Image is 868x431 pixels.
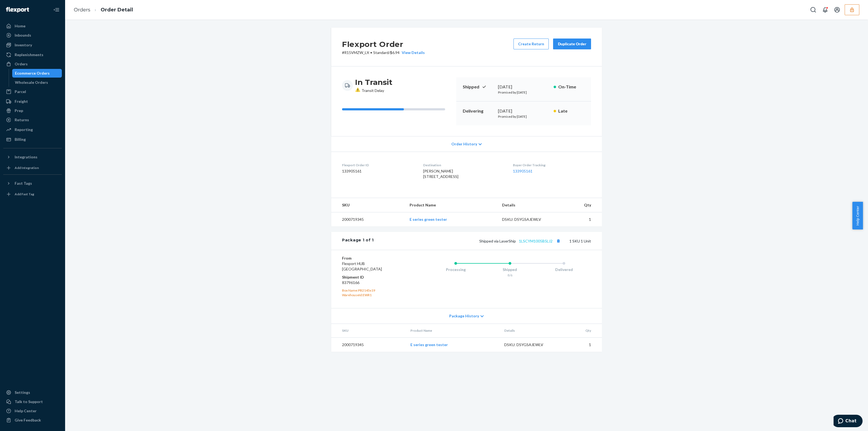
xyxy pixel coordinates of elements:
[405,198,498,212] th: Product Name
[3,60,62,68] a: Orders
[342,237,374,244] div: Package 1 of 1
[342,39,425,50] h2: Flexport Order
[15,71,50,76] div: Ecommerce Orders
[537,267,591,272] div: Delivered
[483,267,537,272] div: Shipped
[513,163,591,167] dt: Buyer Order Tracking
[15,23,25,29] div: Home
[553,39,591,49] button: Duplicate Order
[331,212,405,227] td: 2000719345
[513,169,532,173] a: 133905161
[342,163,414,167] dt: Flexport Order ID
[410,342,448,347] a: E series green tester
[410,217,447,222] a: E series green tester
[498,114,549,119] p: Promised by [DATE]
[558,41,586,47] div: Duplicate Order
[3,97,62,106] a: Freight
[15,399,43,404] div: Talk to Support
[355,88,384,93] span: Transit Delay
[3,397,62,406] button: Talk to Support
[519,239,553,243] a: 1LSCYM1005B5LJ2
[3,190,62,199] a: Add Fast Tag
[15,417,41,423] div: Give Feedback
[12,69,62,78] a: Ecommerce Orders
[15,137,26,142] div: Billing
[15,154,37,160] div: Integrations
[555,237,562,244] button: Copy tracking number
[820,4,831,15] button: Open notifications
[74,7,90,13] a: Orders
[557,198,602,212] th: Qty
[331,198,405,212] th: SKU
[3,31,62,40] a: Inbounds
[483,273,537,277] div: 8/6
[373,50,389,55] span: Standard
[69,2,137,18] ol: breadcrumbs
[502,217,553,222] div: DSKU: DSYGSAJEWLV
[3,41,62,49] a: Inventory
[51,4,62,15] button: Close Navigation
[834,415,863,428] iframe: Opens a widget where you can chat to one of our agents
[15,42,32,48] div: Inventory
[355,77,392,87] h3: In Transit
[342,280,407,285] dd: 83796166
[15,89,26,94] div: Parcel
[559,324,602,337] th: Qty
[558,84,585,90] p: On-Time
[15,181,32,186] div: Fast Tags
[463,108,494,114] p: Delivering
[3,135,62,144] a: Billing
[3,22,62,30] a: Home
[449,313,479,319] span: Package History
[423,163,504,167] dt: Destination
[342,293,407,297] div: WarehouseId: EWR1
[558,108,585,114] p: Late
[832,4,843,15] button: Open account menu
[12,78,62,87] a: Wholesale Orders
[15,408,37,414] div: Help Center
[15,99,28,104] div: Freight
[3,125,62,134] a: Reporting
[500,324,560,337] th: Details
[3,164,62,172] a: Add Integration
[15,165,39,170] div: Add Integration
[498,84,549,90] div: [DATE]
[559,337,602,352] td: 1
[423,169,458,179] span: [PERSON_NAME] [STREET_ADDRESS]
[15,33,31,38] div: Inbounds
[3,153,62,161] button: Integrations
[15,192,34,196] div: Add Fast Tag
[406,324,500,337] th: Product Name
[331,337,406,352] td: 2000719345
[498,90,549,95] p: Promised by [DATE]
[3,87,62,96] a: Parcel
[101,7,133,13] a: Order Detail
[429,267,483,272] div: Processing
[6,7,29,12] img: Flexport logo
[479,239,562,243] span: Shipped via LaserShip
[3,116,62,124] a: Returns
[400,50,425,55] button: View Details
[451,141,477,147] span: Order History
[852,202,863,229] button: Help Center
[463,84,494,90] p: Shipped
[513,39,549,49] button: Create Return
[15,108,23,113] div: Prep
[15,80,48,85] div: Wholesale Orders
[370,50,372,55] span: •
[15,127,33,132] div: Reporting
[15,390,30,395] div: Settings
[342,274,407,280] dt: Shipment ID
[3,388,62,397] a: Settings
[498,198,557,212] th: Details
[3,416,62,424] button: Give Feedback
[3,106,62,115] a: Prep
[557,212,602,227] td: 1
[3,179,62,188] button: Fast Tags
[504,342,555,347] div: DSKU: DSYGSAJEWLV
[3,407,62,415] a: Help Center
[15,52,43,58] div: Replenishments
